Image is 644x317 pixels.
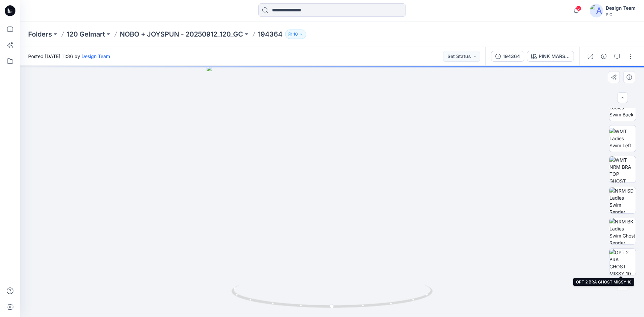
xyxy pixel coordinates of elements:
[609,249,636,275] img: OPT 2 BRA GHOST MISSY 10
[609,218,636,244] img: NRM BK Ladies Swim Ghost Render
[527,51,574,62] button: PINK MARSHMALLOW
[285,30,306,39] button: 10
[293,31,298,38] p: 10
[28,53,110,60] span: Posted [DATE] 11:36 by
[606,12,636,17] div: PIC
[503,53,520,60] div: 194364
[28,30,52,39] a: Folders
[82,53,110,59] a: Design Team
[598,51,609,62] button: Details
[120,30,243,39] a: NOBO + JOYSPUN - 20250912_120_GC
[606,4,636,12] div: Design Team
[576,6,581,11] span: 5
[67,30,105,39] a: 120 Gelmart
[491,51,524,62] button: 194364
[609,187,636,213] img: NRM SD Ladies Swim Render
[258,30,282,39] p: 194364
[590,4,603,17] img: avatar
[539,53,570,60] div: PINK MARSHMALLOW
[609,97,636,118] img: WMT Ladies Swim Back
[609,128,636,149] img: WMT Ladies Swim Left
[609,156,636,182] img: WMT NRM BRA TOP GHOST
